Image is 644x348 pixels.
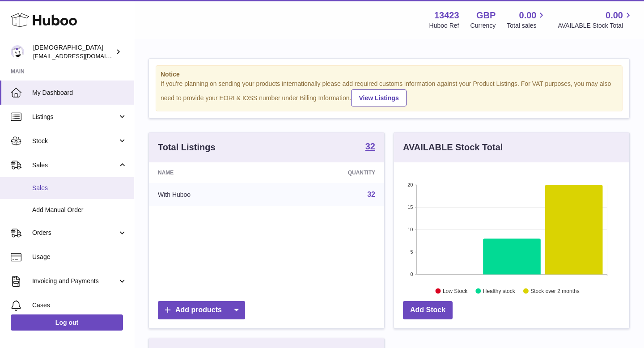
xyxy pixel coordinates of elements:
span: Total sales [507,21,547,30]
a: Add Stock [403,301,453,319]
span: Add Manual Order [32,206,127,214]
strong: Notice [161,70,618,79]
span: Listings [32,113,118,121]
a: 0.00 AVAILABLE Stock Total [558,9,633,30]
span: 0.00 [606,9,623,21]
text: 5 [410,249,413,255]
span: AVAILABLE Stock Total [558,21,633,30]
text: Stock over 2 months [530,288,579,294]
a: View Listings [351,89,406,106]
th: Quantity [273,162,384,183]
span: My Dashboard [32,89,127,97]
span: Usage [32,253,127,261]
strong: 13423 [434,9,459,21]
span: [EMAIL_ADDRESS][DOMAIN_NAME] [33,52,131,59]
img: olgazyuz@outlook.com [11,45,24,59]
span: Orders [32,229,118,237]
a: 32 [365,142,375,153]
text: Healthy stock [483,288,516,294]
a: 32 [367,191,375,198]
span: Stock [32,137,118,145]
h3: AVAILABLE Stock Total [403,141,503,153]
div: Currency [470,21,496,30]
span: Cases [32,301,127,310]
div: [DEMOGRAPHIC_DATA] [33,43,114,60]
text: Low Stock [443,288,468,294]
a: 0.00 Total sales [507,9,547,30]
text: 10 [407,227,413,232]
text: 0 [410,272,413,277]
a: Log out [11,314,123,331]
strong: GBP [476,9,496,21]
div: Huboo Ref [429,21,459,30]
div: If you're planning on sending your products internationally please add required customs informati... [161,80,618,106]
h3: Total Listings [158,141,216,153]
text: 20 [407,182,413,187]
text: 15 [407,204,413,210]
td: With Huboo [149,183,273,206]
span: 0.00 [519,9,537,21]
a: Add products [158,301,245,319]
span: Sales [32,161,118,170]
strong: 32 [365,142,375,151]
th: Name [149,162,273,183]
span: Sales [32,184,127,192]
span: Invoicing and Payments [32,277,118,285]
